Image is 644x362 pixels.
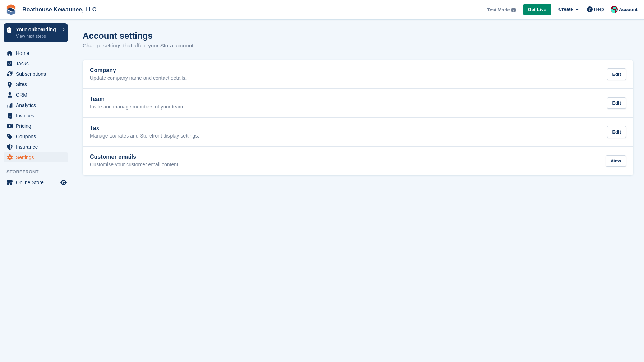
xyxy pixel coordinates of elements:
a: menu [4,111,68,121]
img: stora-icon-8386f47178a22dfd0bd8f6a31ec36ba5ce8667c1dd55bd0f319d3a0aa187defe.svg [6,4,17,15]
span: Online Store [16,177,59,187]
p: Manage tax rates and Storefront display settings. [90,133,199,139]
p: Change settings that affect your Stora account. [83,42,195,50]
h2: Company [90,67,187,74]
span: Subscriptions [16,69,59,79]
a: menu [4,142,68,152]
a: Team Invite and manage members of your team. Edit [83,89,633,117]
p: Invite and manage members of your team. [90,104,184,110]
img: Christian St. John [611,6,618,13]
span: Account [619,6,638,13]
a: menu [4,59,68,69]
div: Edit [607,97,626,109]
p: Customise your customer email content. [90,162,180,168]
span: CRM [16,90,59,100]
p: Your onboarding [16,27,59,32]
a: menu [4,177,68,187]
div: Edit [607,68,626,80]
span: Home [16,48,59,58]
a: Your onboarding View next steps [4,23,68,42]
a: Tax Manage tax rates and Storefront display settings. Edit [83,118,633,147]
a: Customer emails Customise your customer email content. View [83,147,633,175]
span: Settings [16,152,59,162]
a: Get Live [523,4,551,16]
span: Sites [16,79,59,89]
a: menu [4,152,68,162]
a: menu [4,69,68,79]
h1: Account settings [83,31,153,41]
a: Boathouse Kewaunee, LLC [19,4,99,15]
h2: Customer emails [90,154,180,160]
a: Company Update company name and contact details. Edit [83,60,633,89]
h2: Tax [90,125,199,131]
a: menu [4,131,68,141]
div: View [606,155,626,167]
a: menu [4,121,68,131]
a: Preview store [59,178,68,187]
span: Storefront [6,168,72,176]
span: Test Mode [487,6,510,14]
span: Tasks [16,59,59,69]
a: menu [4,90,68,100]
span: Pricing [16,121,59,131]
div: Edit [607,126,626,138]
span: Analytics [16,100,59,110]
p: View next steps [16,33,59,40]
span: Get Live [528,6,546,13]
a: menu [4,100,68,110]
span: Create [558,6,573,13]
img: icon-info-grey-7440780725fd019a000dd9b08b2336e03edf1995a4989e88bcd33f0948082b44.svg [511,8,516,12]
span: Help [594,6,604,13]
span: Invoices [16,111,59,121]
span: Coupons [16,131,59,141]
a: menu [4,79,68,89]
a: menu [4,48,68,58]
p: Update company name and contact details. [90,75,187,82]
h2: Team [90,96,184,102]
span: Insurance [16,142,59,152]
